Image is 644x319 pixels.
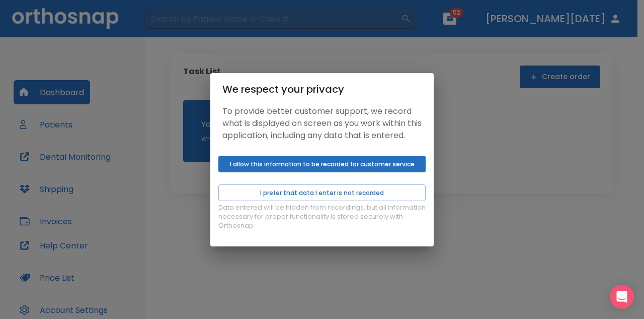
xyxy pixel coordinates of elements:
[218,156,426,172] button: I allow this information to be recorded for customer service
[222,81,422,97] div: We respect your privacy
[222,105,422,142] p: To provide better customer support, we record what is displayed on screen as you work within this...
[218,203,426,230] p: Data entered will be hidden from recordings, but all information necessary for proper functionali...
[218,184,426,201] button: I prefer that data I enter is not recorded
[610,285,634,309] div: Open Intercom Messenger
